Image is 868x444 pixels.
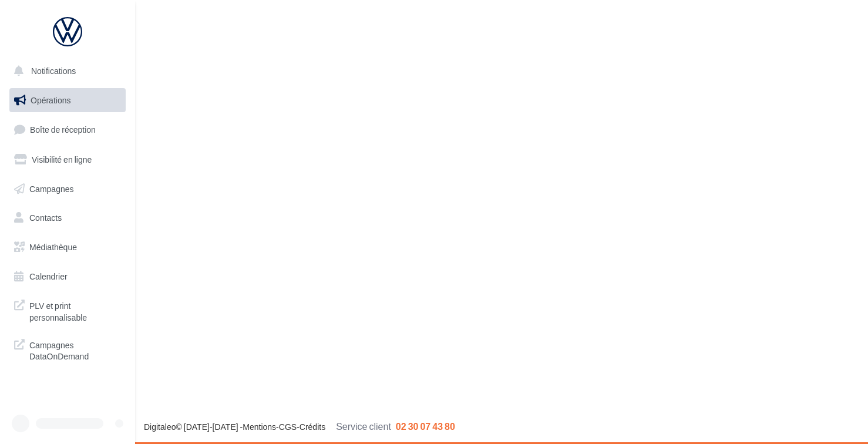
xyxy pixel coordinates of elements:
[7,177,128,201] a: Campagnes
[7,235,128,260] a: Médiathèque
[29,298,121,323] span: PLV et print personnalisable
[30,125,96,134] span: Boîte de réception
[7,206,128,230] a: Contacts
[7,264,128,289] a: Calendrier
[7,293,128,328] a: PLV et print personnalisable
[29,183,74,193] span: Campagnes
[7,147,128,172] a: Visibilité en ligne
[7,117,128,142] a: Boîte de réception
[144,422,455,432] span: © [DATE]-[DATE] - - -
[336,421,391,432] span: Service client
[32,154,92,164] span: Visibilité en ligne
[29,271,68,281] span: Calendrier
[144,422,176,432] a: Digitaleo
[29,337,121,362] span: Campagnes DataOnDemand
[396,421,455,432] span: 02 30 07 43 80
[31,95,70,105] span: Opérations
[29,213,62,223] span: Contacts
[243,422,276,432] a: Mentions
[7,88,128,113] a: Opérations
[31,66,76,76] span: Notifications
[7,59,123,83] button: Notifications
[29,242,77,252] span: Médiathèque
[7,332,128,367] a: Campagnes DataOnDemand
[300,422,325,432] a: Crédits
[279,422,297,432] a: CGS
